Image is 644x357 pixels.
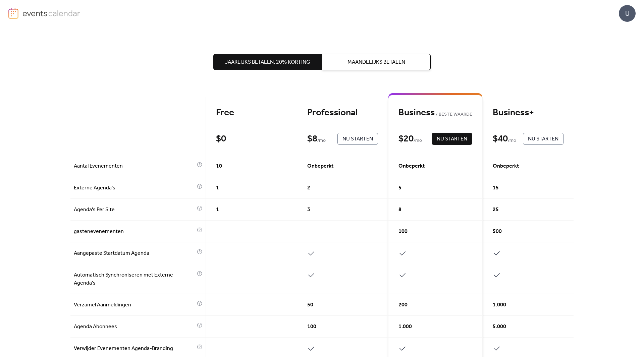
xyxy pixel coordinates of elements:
[493,162,519,170] span: Onbeperkt
[74,162,195,170] span: Aantal Evenementen
[74,271,195,287] span: Automatisch Synchroniseren met Externe Agenda's
[307,323,316,331] span: 100
[322,54,431,70] button: Maandelijks Betalen
[74,249,195,257] span: Aangepaste Startdatum Agenda
[8,8,18,19] img: logo
[74,184,195,192] span: Externe Agenda's
[493,206,499,214] span: 25
[347,58,405,66] span: Maandelijks Betalen
[398,323,412,331] span: 1.000
[508,137,516,145] span: / mo
[437,135,467,143] span: Nu Starten
[493,133,508,145] div: $ 40
[307,184,310,192] span: 2
[432,133,472,145] button: Nu Starten
[307,301,313,309] span: 50
[307,133,317,145] div: $ 8
[216,206,219,214] span: 1
[619,5,636,22] div: U
[414,137,422,145] span: / mo
[523,133,563,145] button: Nu Starten
[213,54,322,70] button: Jaarlijks Betalen, 20% korting
[398,107,472,119] div: Business
[74,206,195,214] span: Agenda's Per Site
[398,133,414,145] div: $ 20
[435,111,472,119] span: BESTE WAARDE
[398,228,408,236] span: 100
[307,162,333,170] span: Onbeperkt
[398,184,401,192] span: 5
[337,133,378,145] button: Nu Starten
[22,8,80,18] img: logo-type
[74,228,195,236] span: gastenevenementen
[216,107,287,119] div: Free
[307,107,378,119] div: Professional
[225,58,310,66] span: Jaarlijks Betalen, 20% korting
[216,162,222,170] span: 10
[74,301,195,309] span: Verzamel Aanmeldingen
[493,228,502,236] span: 500
[528,135,558,143] span: Nu Starten
[74,345,195,353] span: Verwijder Evenementen Agenda-Branding
[398,301,408,309] span: 200
[493,107,563,119] div: Business+
[342,135,373,143] span: Nu Starten
[493,323,506,331] span: 5.000
[216,184,219,192] span: 1
[398,206,401,214] span: 8
[493,184,499,192] span: 15
[216,133,226,145] div: $ 0
[493,301,506,309] span: 1.000
[307,206,310,214] span: 3
[74,323,195,331] span: Agenda Abonnees
[398,162,425,170] span: Onbeperkt
[317,137,326,145] span: / mo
